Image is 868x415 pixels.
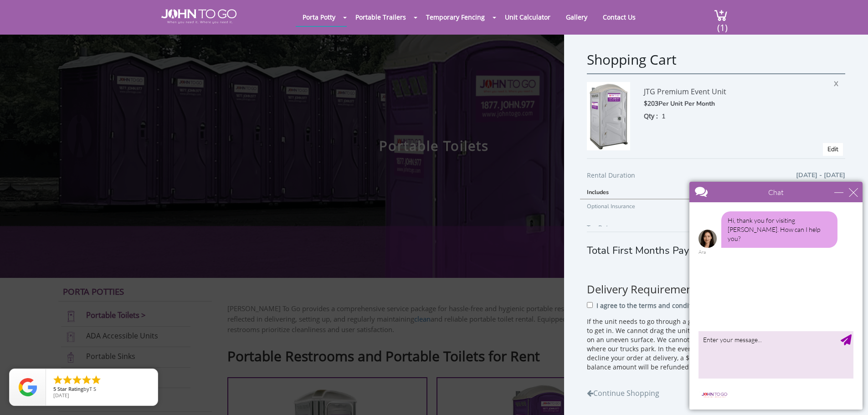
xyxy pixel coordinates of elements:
[587,222,845,238] div: Tax Rate
[834,77,843,88] span: X
[596,301,704,310] p: I agree to the terms and conditions
[587,170,845,185] div: Rental Duration
[81,374,92,385] li: 
[658,99,715,108] span: Per Unit Per Month
[587,50,845,73] div: Shopping Cart
[53,385,56,392] span: 5
[57,385,83,392] span: Star Rating
[580,185,696,199] th: Includes
[644,111,816,121] div: Qty :
[580,199,696,213] td: Optional Insurance
[89,385,96,392] span: T S
[53,392,69,399] span: [DATE]
[161,9,236,24] img: JOHN to go
[714,9,728,21] img: cart a
[19,378,37,396] img: Review Rating
[587,267,845,295] h3: Delivery Requirements
[62,374,73,385] li: 
[587,231,845,258] div: Total First Months Payment
[644,98,816,109] div: $203
[498,8,557,26] a: Unit Calculator
[717,14,728,34] span: (1)
[662,112,666,121] span: 1
[596,8,642,26] a: Contact Us
[587,384,659,399] a: Continue Shopping
[796,170,845,181] span: [DATE] - [DATE]
[52,374,63,385] li: 
[827,145,838,154] a: Edit
[419,8,492,26] a: Temporary Fencing
[349,8,413,26] a: Portable Trailers
[684,176,868,415] iframe: Live Chat Box
[644,82,816,98] div: JTG Premium Event Unit
[72,374,82,385] li: 
[91,374,102,385] li: 
[53,386,150,393] span: by
[296,8,342,26] a: Porta Potty
[559,8,594,26] a: Gallery
[587,317,845,372] p: If the unit needs to go through a gate please note we need a minimum of 48" width to get in. We c...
